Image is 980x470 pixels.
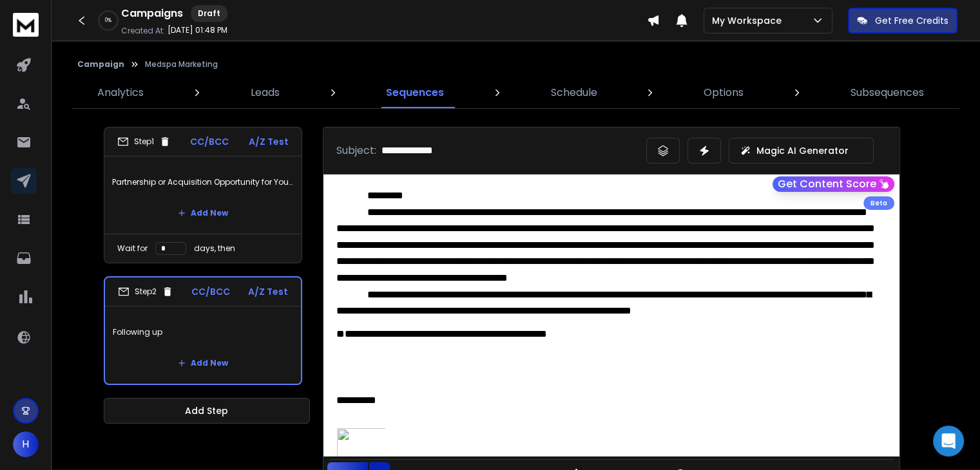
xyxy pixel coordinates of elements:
[118,286,173,297] div: Step 2
[145,59,218,70] p: Medspa Marketing
[251,85,280,100] p: Leads
[773,176,894,192] button: Get Content Score
[729,138,874,164] button: Magic AI Generator
[121,6,183,21] h1: Campaigns
[13,13,39,37] img: logo
[696,77,751,108] a: Options
[850,85,924,100] p: Subsequences
[756,144,849,157] p: Magic AI Generator
[843,77,932,108] a: Subsequences
[105,17,111,24] p: 0 %
[104,127,302,263] li: Step1CC/BCCA/Z TestPartnership or Acquisition Opportunity for Your Med SpaAdd NewWait fordays, then
[168,350,238,376] button: Add New
[13,431,39,457] button: H
[168,25,227,35] p: [DATE] 01:48 PM
[243,77,287,108] a: Leads
[543,77,605,108] a: Schedule
[168,200,238,226] button: Add New
[863,196,894,210] div: Beta
[249,135,289,148] p: A/Z Test
[190,135,229,148] p: CC/BCC
[191,285,230,298] p: CC/BCC
[551,85,597,100] p: Schedule
[77,59,124,70] button: Campaign
[113,314,293,350] p: Following up
[712,14,787,27] p: My Workspace
[97,85,144,100] p: Analytics
[121,26,165,36] p: Created At:
[336,143,376,158] p: Subject:
[104,398,310,424] button: Add Step
[117,243,148,254] p: Wait for
[704,85,744,100] p: Options
[378,77,452,108] a: Sequences
[386,85,444,100] p: Sequences
[112,164,294,200] p: Partnership or Acquisition Opportunity for Your Med Spa
[336,428,387,469] img: 0
[933,426,964,456] div: Open Intercom Messenger
[248,285,288,298] p: A/Z Test
[117,136,171,147] div: Step 1
[104,276,302,385] li: Step2CC/BCCA/Z TestFollowing upAdd New
[194,243,235,254] p: days, then
[90,77,151,108] a: Analytics
[875,14,948,27] p: Get Free Credits
[848,8,957,33] button: Get Free Credits
[191,5,227,22] div: Draft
